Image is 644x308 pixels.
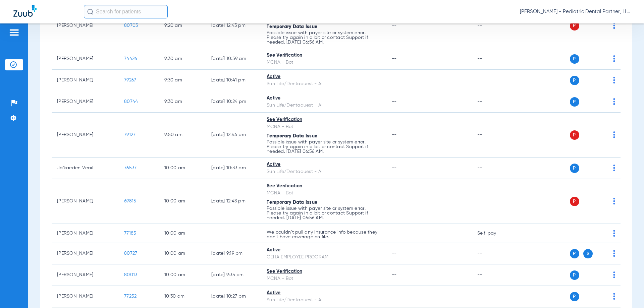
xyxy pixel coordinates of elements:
span: -- [392,199,397,203]
span: 80744 [124,99,138,104]
td: [DATE] 10:24 PM [206,91,261,113]
td: [PERSON_NAME] [52,243,119,264]
td: 9:30 AM [159,48,206,70]
span: 79267 [124,78,136,82]
td: [DATE] 12:43 PM [206,179,261,224]
img: Search Icon [87,9,93,15]
td: [PERSON_NAME] [52,179,119,224]
td: [DATE] 10:41 PM [206,70,261,91]
span: 79127 [124,132,136,137]
td: [DATE] 10:27 PM [206,286,261,307]
span: P [570,249,579,258]
span: -- [392,251,397,256]
span: -- [392,272,397,277]
td: [DATE] 12:44 PM [206,113,261,158]
span: P [570,270,579,280]
div: See Verification [267,268,381,275]
td: 10:00 AM [159,224,206,243]
td: [PERSON_NAME] [52,224,119,243]
div: Active [267,161,381,168]
span: -- [392,78,397,82]
td: [PERSON_NAME] [52,286,119,307]
span: -- [392,23,397,28]
img: group-dot-blue.svg [613,165,615,171]
span: -- [392,132,397,137]
td: 10:30 AM [159,286,206,307]
img: group-dot-blue.svg [613,98,615,105]
td: -- [472,3,517,48]
td: [DATE] 10:59 AM [206,48,261,70]
td: 9:20 AM [159,3,206,48]
span: [PERSON_NAME] - Pediatric Dental Partner, LLP [520,8,631,15]
p: Possible issue with payer site or system error. Please try again in a bit or contact Support if n... [267,206,381,220]
td: Ja'kaeden Veail [52,158,119,179]
span: P [570,54,579,64]
td: 10:00 AM [159,179,206,224]
span: -- [392,99,397,104]
img: group-dot-blue.svg [613,22,615,29]
td: -- [472,91,517,113]
div: Active [267,73,381,80]
div: Sun Life/Dentaquest - AI [267,297,381,304]
span: 80013 [124,272,137,277]
div: Active [267,95,381,102]
td: 10:00 AM [159,158,206,179]
td: 10:00 AM [159,243,206,264]
td: [PERSON_NAME] [52,3,119,48]
img: group-dot-blue.svg [613,55,615,62]
span: Temporary Data Issue [267,200,317,205]
span: 69815 [124,199,136,203]
td: [DATE] 10:33 PM [206,158,261,179]
span: -- [392,166,397,170]
input: Search for patients [84,5,168,18]
img: Zuub Logo [13,5,37,17]
span: P [570,97,579,107]
span: P [570,164,579,173]
span: 80703 [124,23,138,28]
img: group-dot-blue.svg [613,230,615,237]
span: 76537 [124,166,137,170]
td: [PERSON_NAME] [52,113,119,158]
span: -- [392,231,397,236]
td: [PERSON_NAME] [52,70,119,91]
div: Sun Life/Dentaquest - AI [267,102,381,109]
span: -- [392,294,397,299]
div: MCNA - Bot [267,190,381,197]
span: P [570,76,579,85]
td: [DATE] 9:35 PM [206,264,261,286]
td: -- [472,158,517,179]
img: group-dot-blue.svg [613,271,615,278]
p: We couldn’t pull any insurance info because they don’t have coverage on file. [267,230,381,239]
p: Possible issue with payer site or system error. Please try again in a bit or contact Support if n... [267,140,381,154]
img: group-dot-blue.svg [613,250,615,257]
div: MCNA - Bot [267,275,381,282]
td: -- [472,113,517,158]
div: Sun Life/Dentaquest - AI [267,168,381,175]
iframe: Chat Widget [610,276,644,308]
span: P [570,130,579,140]
div: MCNA - Bot [267,59,381,66]
td: 9:50 AM [159,113,206,158]
td: [PERSON_NAME] [52,264,119,286]
div: See Verification [267,183,381,190]
div: GEHA EMPLOYEE PROGRAM [267,254,381,261]
img: group-dot-blue.svg [613,77,615,83]
div: See Verification [267,116,381,123]
td: -- [472,70,517,91]
div: Active [267,290,381,297]
td: -- [472,48,517,70]
span: P [570,292,579,301]
div: Active [267,247,381,254]
div: Sun Life/Dentaquest - AI [267,80,381,87]
td: -- [472,264,517,286]
td: [PERSON_NAME] [52,48,119,70]
span: -- [392,56,397,61]
div: See Verification [267,52,381,59]
td: 9:30 AM [159,70,206,91]
td: 9:30 AM [159,91,206,113]
td: -- [206,224,261,243]
span: P [570,197,579,206]
span: 80727 [124,251,137,256]
span: S [583,249,593,258]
